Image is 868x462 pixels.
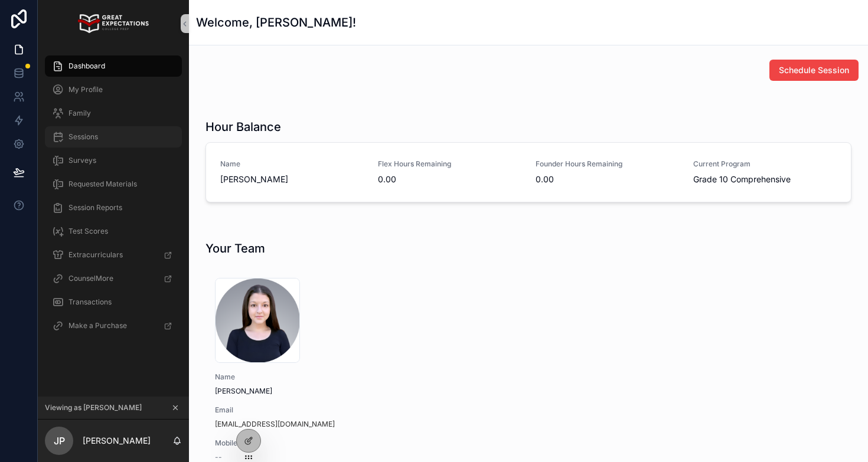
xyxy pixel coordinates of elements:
a: CounselMore [45,268,182,289]
span: Grade 10 Comprehensive [693,173,837,185]
span: Requested Materials [68,179,137,189]
span: CounselMore [68,274,113,283]
h1: Hour Balance [205,119,281,135]
h1: Welcome, [PERSON_NAME]! [196,14,356,31]
span: Make a Purchase [68,321,127,330]
div: scrollable content [38,47,189,352]
span: -- [215,453,222,462]
img: App logo [78,14,148,33]
span: Schedule Session [779,64,849,76]
a: Test Scores [45,221,182,242]
a: Family [45,103,182,124]
span: Viewing as [PERSON_NAME] [45,403,142,412]
a: Make a Purchase [45,315,182,336]
span: Family [68,109,91,118]
span: Test Scores [68,227,108,236]
span: Surveys [68,156,96,165]
span: [PERSON_NAME] [215,386,423,396]
span: Email [215,405,423,415]
span: Sessions [68,132,98,142]
span: 0.00 [378,173,521,185]
button: Schedule Session [769,60,859,81]
span: Mobile Phone [215,438,423,448]
a: My Profile [45,79,182,100]
span: Dashboard [68,61,105,71]
span: Flex Hours Remaining [378,159,521,169]
a: Requested Materials [45,173,182,195]
a: Session Reports [45,197,182,218]
a: [EMAIL_ADDRESS][DOMAIN_NAME] [215,420,335,429]
span: Name [215,372,423,382]
span: JP [54,434,65,448]
span: Current Program [693,159,837,169]
span: Session Reports [68,203,122,212]
span: Transactions [68,297,112,307]
a: Extracurriculars [45,244,182,266]
a: Transactions [45,291,182,313]
span: [PERSON_NAME] [220,173,364,185]
span: Extracurriculars [68,250,123,260]
span: My Profile [68,85,103,94]
p: [PERSON_NAME] [83,435,151,447]
span: 0.00 [536,173,679,185]
h1: Your Team [205,240,265,257]
a: Surveys [45,150,182,171]
a: Sessions [45,126,182,148]
span: Founder Hours Remaining [536,159,679,169]
a: Dashboard [45,55,182,77]
span: Name [220,159,364,169]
